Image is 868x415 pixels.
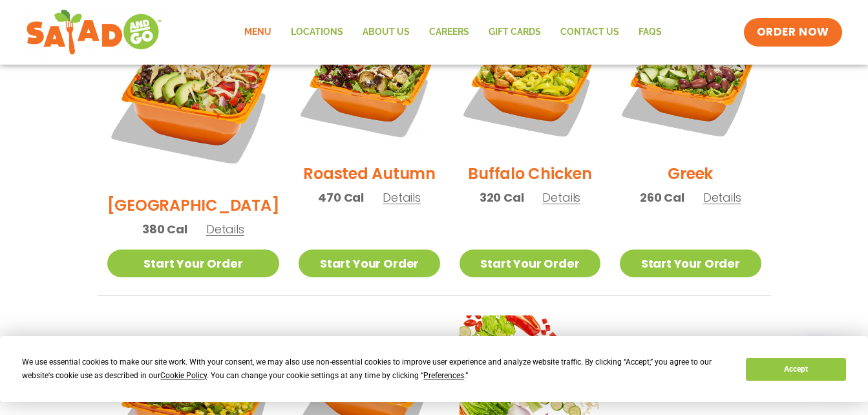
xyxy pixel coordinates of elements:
[620,250,761,277] a: Start Your Order
[281,17,353,47] a: Locations
[460,12,600,153] img: Product photo for Buffalo Chicken Salad
[206,221,244,237] span: Details
[480,189,524,206] span: 320 Cal
[107,194,280,217] h2: [GEOGRAPHIC_DATA]
[423,371,464,380] span: Preferences
[235,17,281,47] a: Menu
[299,12,439,153] img: Product photo for Roasted Autumn Salad
[551,17,629,47] a: Contact Us
[757,25,829,40] span: ORDER NOW
[479,17,551,47] a: GIFT CARDS
[703,189,741,206] span: Details
[142,220,187,238] span: 380 Cal
[629,17,672,47] a: FAQs
[668,162,713,185] h2: Greek
[620,12,761,153] img: Product photo for Greek Salad
[318,189,364,206] span: 470 Cal
[640,189,684,206] span: 260 Cal
[303,162,436,185] h2: Roasted Autumn
[22,356,730,383] div: We use essential cookies to make our site work. With your consent, we may also use non-essential ...
[419,17,479,47] a: Careers
[383,189,421,206] span: Details
[744,18,842,47] a: ORDER NOW
[107,250,280,277] a: Start Your Order
[460,250,600,277] a: Start Your Order
[160,371,207,380] span: Cookie Policy
[299,250,439,277] a: Start Your Order
[468,162,591,185] h2: Buffalo Chicken
[746,358,845,381] button: Accept
[26,6,162,58] img: new-SAG-logo-768×292
[107,12,280,184] img: Product photo for BBQ Ranch Salad
[235,17,672,47] nav: Menu
[353,17,419,47] a: About Us
[542,189,580,206] span: Details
